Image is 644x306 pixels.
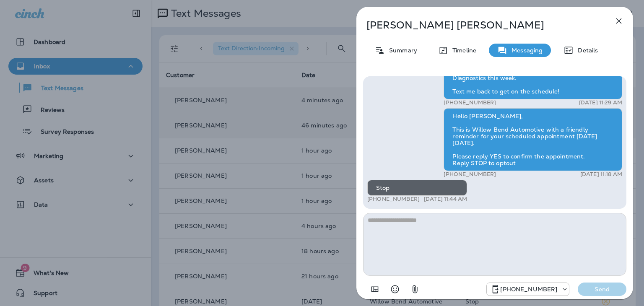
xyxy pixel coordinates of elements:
p: Messaging [507,47,543,54]
p: Timeline [448,47,476,54]
button: Select an emoji [387,281,403,298]
div: Hello [PERSON_NAME], This is Willow Bend Automotive with a friendly reminder for your scheduled a... [444,108,622,171]
p: [DATE] 11:29 AM [579,99,622,106]
p: [PHONE_NUMBER] [500,286,557,293]
p: [PHONE_NUMBER] [367,196,420,202]
p: [PHONE_NUMBER] [444,99,496,106]
p: Summary [385,47,417,54]
div: Stop [367,180,467,196]
p: [PHONE_NUMBER] [444,171,496,178]
div: +1 (813) 497-4455 [487,284,569,294]
p: [DATE] 11:44 AM [424,196,467,202]
p: Details [574,47,598,54]
button: Add in a premade template [366,281,383,298]
p: [PERSON_NAME] [PERSON_NAME] [366,19,595,31]
p: [DATE] 11:18 AM [580,171,622,178]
